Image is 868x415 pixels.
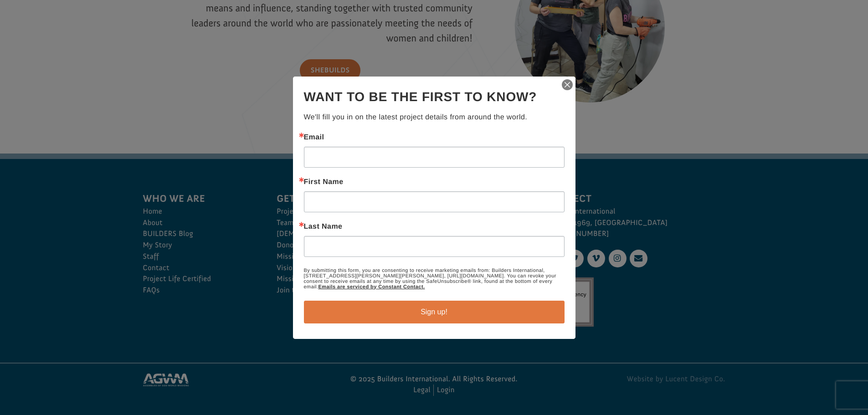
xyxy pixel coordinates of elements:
[304,112,565,123] p: We'll fill you in on the latest project details from around the world.
[304,301,565,323] button: Sign up!
[16,28,125,35] div: to
[129,18,169,35] button: Donate
[304,134,565,141] label: Email
[304,223,565,231] label: Last Name
[561,78,574,91] img: ctct-close-x.svg
[304,87,565,107] h2: Want to be the first to know?
[16,9,125,27] div: [PERSON_NAME] donated $50
[16,36,23,43] img: US.png
[25,36,103,43] span: Rockford , [GEOGRAPHIC_DATA]
[16,19,24,26] img: emoji thumbsUp
[21,28,75,35] strong: Project Shovel Ready
[318,284,425,290] a: Emails are serviced by Constant Contact.
[304,268,565,290] p: By submitting this form, you are consenting to receive marketing emails from: Builders Internatio...
[304,179,565,186] label: First Name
